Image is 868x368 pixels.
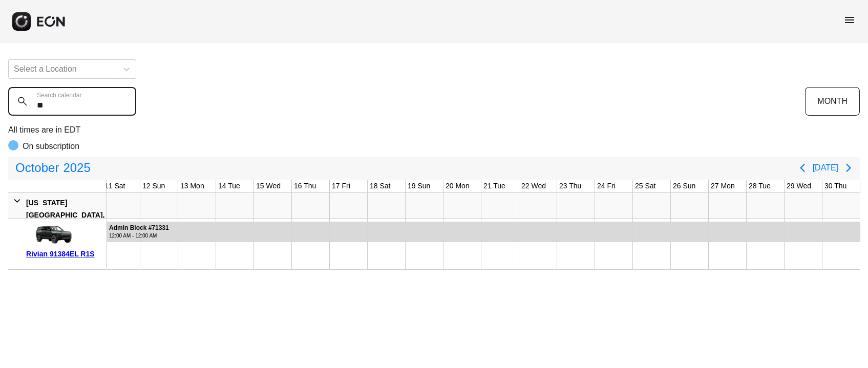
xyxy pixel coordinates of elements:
span: 2025 [61,158,92,178]
div: 16 Thu [292,180,318,192]
div: 15 Wed [254,180,283,192]
button: MONTH [805,87,860,116]
div: 24 Fri [595,180,618,192]
div: Rivian 91384EL R1S [26,248,102,260]
div: 28 Tue [747,180,773,192]
div: 25 Sat [633,180,658,192]
div: 20 Mon [443,180,472,192]
div: 11 Sat [102,180,127,192]
div: 27 Mon [709,180,737,192]
div: 22 Wed [519,180,548,192]
div: 17 Fri [330,180,352,192]
div: Admin Block #71331 [109,224,169,232]
div: 12:00 AM - 12:00 AM [109,232,169,240]
img: car [26,222,77,248]
span: October [13,158,61,178]
div: 23 Thu [557,180,583,192]
div: [US_STATE][GEOGRAPHIC_DATA], [GEOGRAPHIC_DATA] [26,197,104,233]
p: All times are in EDT [8,124,860,136]
div: 14 Tue [216,180,242,192]
div: 29 Wed [785,180,813,192]
button: Previous page [792,158,813,178]
div: 30 Thu [822,180,849,192]
p: On subscription [23,140,79,153]
label: Search calendar [37,91,81,99]
div: 26 Sun [671,180,697,192]
button: Next page [838,158,859,178]
button: October2025 [9,158,97,178]
div: 19 Sun [406,180,432,192]
div: 12 Sun [140,180,167,192]
div: 21 Tue [481,180,507,192]
span: menu [843,14,856,26]
div: 18 Sat [368,180,392,192]
div: 13 Mon [178,180,206,192]
button: [DATE] [813,159,838,177]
